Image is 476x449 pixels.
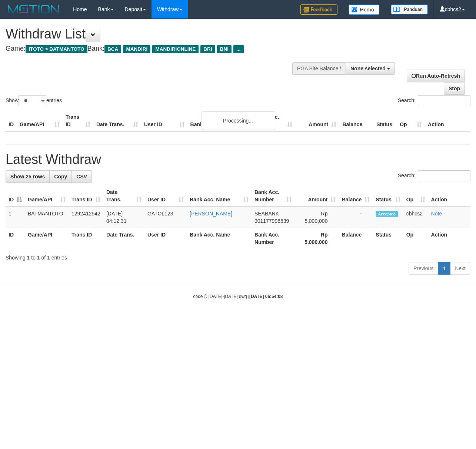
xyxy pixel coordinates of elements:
[10,174,45,180] span: Show 25 rows
[403,228,428,249] th: Op
[19,95,46,106] select: Showentries
[200,45,215,53] span: BRI
[6,45,310,53] h4: Game: Bank:
[144,228,187,249] th: User ID
[403,185,428,207] th: Op: activate to sort column ascending
[104,45,121,53] span: BCA
[373,110,397,131] th: Status
[141,110,187,131] th: User ID
[398,95,470,106] label: Search:
[49,170,72,183] a: Copy
[254,218,289,224] span: Copy 901177996539 to clipboard
[6,152,470,167] h1: Latest Withdraw
[300,4,337,15] img: Feedback.jpg
[144,185,187,207] th: User ID: activate to sort column ascending
[187,110,252,131] th: Bank Acc. Name
[6,95,62,106] label: Show entries
[6,170,50,183] a: Show 25 rows
[294,185,339,207] th: Amount: activate to sort column ascending
[6,4,62,15] img: MOTION_logo.png
[25,207,69,228] td: BATMANTOTO
[93,110,141,131] th: Date Trans.
[428,185,470,207] th: Action
[69,185,103,207] th: Trans ID: activate to sort column ascending
[252,228,294,249] th: Bank Acc. Number
[292,62,346,75] div: PGA Site Balance /
[103,185,144,207] th: Date Trans.: activate to sort column ascending
[251,110,295,131] th: Bank Acc. Number
[25,228,69,249] th: Game/API
[252,185,294,207] th: Bank Acc. Number: activate to sort column ascending
[398,170,470,181] label: Search:
[103,228,144,249] th: Date Trans.
[76,174,87,180] span: CSV
[69,228,103,249] th: Trans ID
[339,207,373,228] td: -
[193,294,283,299] small: code © [DATE]-[DATE] dwg |
[403,207,428,228] td: cbhcs2
[373,185,403,207] th: Status: activate to sort column ascending
[6,207,25,228] td: 1
[71,170,92,183] a: CSV
[103,207,144,228] td: [DATE] 04:12:31
[428,228,470,249] th: Action
[201,111,275,130] div: Processing...
[249,294,283,299] strong: [DATE] 06:54:08
[6,27,310,41] h1: Withdraw List
[407,70,465,82] a: Run Auto-Refresh
[397,110,425,131] th: Op
[373,228,403,249] th: Status
[418,170,470,181] input: Search:
[187,228,252,249] th: Bank Acc. Name
[25,185,69,207] th: Game/API: activate to sort column ascending
[217,45,232,53] span: BNI
[233,45,243,53] span: ...
[17,110,63,131] th: Game/API
[444,82,465,95] a: Stop
[152,45,199,53] span: MANDIRIONLINE
[254,211,279,217] span: SEABANK
[123,45,150,53] span: MANDIRI
[339,185,373,207] th: Balance: activate to sort column ascending
[431,211,442,217] a: Note
[295,110,339,131] th: Amount
[26,45,87,53] span: ITOTO > BATMANTOTO
[346,62,395,75] button: None selected
[418,95,470,106] input: Search:
[6,185,25,207] th: ID: activate to sort column descending
[294,207,339,228] td: Rp 5,000,000
[6,228,25,249] th: ID
[450,262,470,275] a: Next
[6,251,470,261] div: Showing 1 to 1 of 1 entries
[190,211,232,217] a: [PERSON_NAME]
[391,4,428,14] img: panduan.png
[144,207,187,228] td: GATOL123
[294,228,339,249] th: Rp 5.000.000
[69,207,103,228] td: 1292412542
[350,66,386,71] span: None selected
[349,4,380,15] img: Button%20Memo.svg
[339,110,373,131] th: Balance
[438,262,450,275] a: 1
[409,262,438,275] a: Previous
[6,110,17,131] th: ID
[425,110,470,131] th: Action
[187,185,252,207] th: Bank Acc. Name: activate to sort column ascending
[54,174,67,180] span: Copy
[63,110,93,131] th: Trans ID
[339,228,373,249] th: Balance
[376,211,398,217] span: Accepted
